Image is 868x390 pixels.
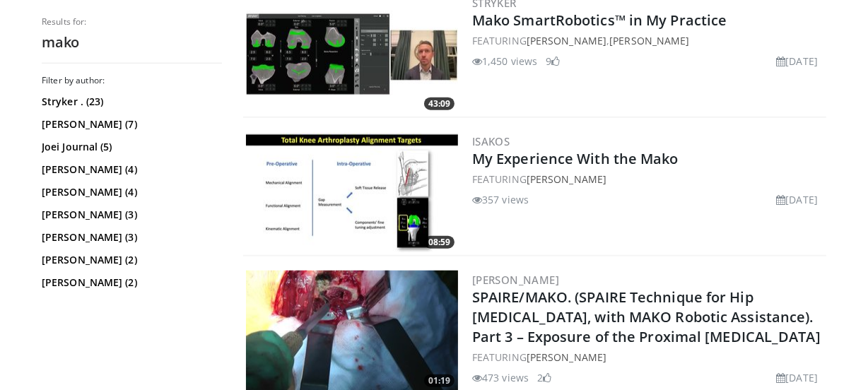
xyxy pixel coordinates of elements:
a: [PERSON_NAME] [527,172,606,186]
a: [PERSON_NAME] (3) [42,230,218,244]
a: [PERSON_NAME] [472,273,559,287]
li: 1,450 views [472,54,537,69]
a: Stryker . (23) [42,95,218,109]
li: [DATE] [776,54,818,69]
a: [PERSON_NAME] (2) [42,253,218,267]
img: b0aacfaf-be06-47e4-9977-448180e89815.300x170_q85_crop-smart_upscale.jpg [246,132,458,252]
p: Results for: [42,16,222,28]
a: [PERSON_NAME] (4) [42,162,218,177]
a: [PERSON_NAME] [609,34,689,47]
li: [DATE] [776,370,818,385]
li: 473 views [472,370,529,385]
li: [DATE] [776,192,818,207]
div: FEATURING [472,350,823,365]
span: 43:09 [424,97,454,110]
li: 9 [546,54,560,69]
a: [PERSON_NAME] (7) [42,117,218,131]
a: [PERSON_NAME] [527,34,606,47]
div: FEATURING [472,172,823,187]
li: 2 [537,370,551,385]
div: FEATURING , [472,33,823,48]
a: Joei Journal (5) [42,140,218,154]
h2: mako [42,33,222,52]
span: 08:59 [424,236,454,249]
a: 08:59 [246,132,458,252]
a: [PERSON_NAME] (2) [42,276,218,290]
a: SPAIRE/MAKO. (SPAIRE Technique for Hip [MEDICAL_DATA], with MAKO Robotic Assistance). Part 3 – Ex... [472,288,821,346]
a: My Experience With the Mako [472,149,679,168]
a: [PERSON_NAME] [527,350,606,364]
span: 01:19 [424,374,454,387]
li: 357 views [472,192,529,207]
h3: Filter by author: [42,75,222,86]
a: [PERSON_NAME] (3) [42,208,218,222]
a: ISAKOS [472,134,510,148]
a: [PERSON_NAME] (4) [42,185,218,199]
a: Mako SmartRobotics™ in My Practice [472,11,727,30]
